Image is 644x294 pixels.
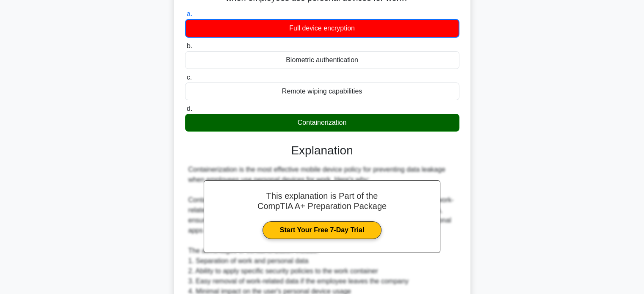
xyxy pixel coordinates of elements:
span: a. [187,10,192,17]
span: d. [187,105,192,112]
h3: Explanation [190,143,454,158]
span: b. [187,42,192,49]
div: Full device encryption [185,19,459,38]
div: Containerization [185,114,459,132]
a: Start Your Free 7-Day Trial [263,221,381,239]
div: Remote wiping capabilities [185,82,459,100]
div: Biometric authentication [185,51,459,69]
span: c. [187,74,192,81]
